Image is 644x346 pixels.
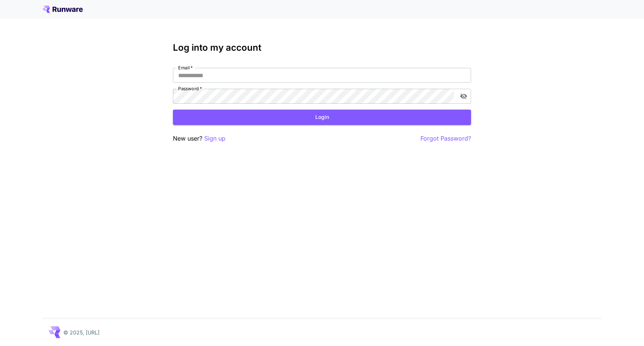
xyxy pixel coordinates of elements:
[178,85,202,92] label: Password
[204,134,225,143] button: Sign up
[63,328,100,336] p: © 2025, [URL]
[173,110,471,125] button: Login
[457,89,470,103] button: toggle password visibility
[420,134,471,143] button: Forgot Password?
[173,134,225,143] p: New user?
[173,43,471,53] h3: Log into my account
[178,65,193,71] label: Email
